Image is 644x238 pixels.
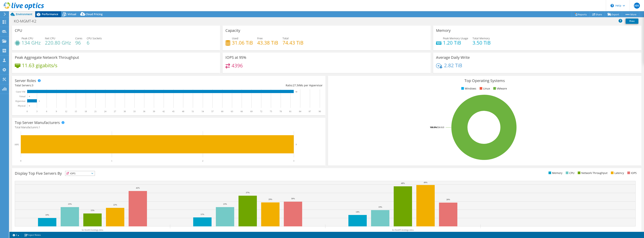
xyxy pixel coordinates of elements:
span: Net CPU [45,37,55,40]
text: ko-host05.konings.intra [392,229,414,231]
span: Peak CPU [22,37,33,40]
text: 3 [296,143,297,145]
span: Virtual [68,12,76,16]
text: 66 [241,110,243,113]
span: Performance [42,12,58,16]
h4: 96 [75,41,82,45]
h4: 4396 [232,63,243,68]
text: 84 [299,110,301,113]
li: Linux [479,87,490,91]
text: 1 [111,160,112,162]
li: Network Throughput [577,171,607,175]
text: Physical [18,104,25,107]
text: 28% [446,198,450,201]
text: 42% [136,187,140,189]
tspan: 100.0% [430,126,437,129]
tspan: ESXi 8.0 [437,126,444,129]
text: 15% [91,209,94,211]
text: Hypervisor [15,100,25,102]
text: 78 [280,110,282,113]
h4: 220.80 GHz [45,41,71,45]
a: Print [626,19,638,24]
text: 30% [291,197,295,200]
h4: 1.20 TiB [443,41,468,45]
text: 48 [182,110,184,113]
span: Cores [75,37,82,40]
text: 0 [20,160,21,162]
a: Share [590,11,605,17]
span: Used [232,37,238,40]
span: Environment [16,12,32,16]
h3: Memory [436,28,451,33]
text: 27 [114,110,116,113]
text: 18 [85,110,87,113]
text: 12 [65,110,67,113]
svg: \n [610,4,614,7]
text: 42 [162,110,165,113]
text: 11% [201,213,204,215]
text: 14% [356,211,359,213]
a: 2 [10,233,22,237]
span: CPU Sockets [87,37,102,40]
text: 45 [172,110,174,113]
text: 69 [250,110,253,113]
li: VMware [492,87,507,91]
text: 36 [143,110,145,113]
text: 3 [293,160,294,162]
text: 22% [113,204,117,206]
text: 0 [29,95,30,97]
h4: Total Manufacturers: [15,125,323,129]
h3: Top Operating Systems [331,79,639,83]
span: Free [257,37,263,40]
text: ko-host02.konings.intra [82,229,103,231]
text: 23% [223,203,227,205]
text: 87 [309,110,311,113]
text: 75 [270,110,272,113]
text: 24 [104,110,106,113]
h4: 11.63 gigabits/s [22,63,57,67]
text: 0 [29,105,30,107]
text: 6 [46,110,47,113]
text: 21 [94,110,97,113]
text: 82 [296,91,297,93]
a: Export [605,11,622,17]
span: 1 [39,125,40,129]
h3: Peak Aggregate Network Throughput [15,55,79,60]
text: 51 [192,110,194,113]
h3: Average Daily Write [436,55,470,60]
div: Ratio: VMs per Hypervisor [169,83,323,87]
li: CPU [565,171,574,175]
text: 19% [378,206,382,208]
text: 23% [68,203,72,205]
text: 49% [424,181,427,184]
text: 39 [153,110,155,113]
li: Memory [548,171,562,175]
h1: KO-MGMT-K2 [12,19,42,23]
h3: CPU [15,28,22,33]
h4: 134 GHz [22,41,41,45]
text: 29% [268,198,272,200]
text: 15 [75,110,77,113]
text: Guest VM [16,90,25,93]
h3: Capacity [225,28,240,33]
text: 48% [401,182,405,184]
text: 81 [289,110,291,113]
h3: IOPS at 95% [225,55,246,60]
h4: 74.43 TiB [282,41,303,45]
text: 54 [202,110,204,113]
span: Peak Memory Usage [443,37,468,40]
h4: 3.50 TiB [473,41,491,45]
span: Total Memory [473,37,490,40]
h3: Top Server Manufacturers [15,121,60,125]
span: 3 [32,84,33,87]
li: Windows [460,87,476,91]
span: IOPS [65,171,95,176]
text: 3 [36,110,37,113]
span: Total [282,37,289,40]
text: 63 [231,110,233,113]
text: Virtual [19,95,26,98]
div: Total Servers: [15,83,169,87]
text: 0 [27,110,28,113]
text: HPE [15,143,19,146]
span: 27.3 [293,84,298,87]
